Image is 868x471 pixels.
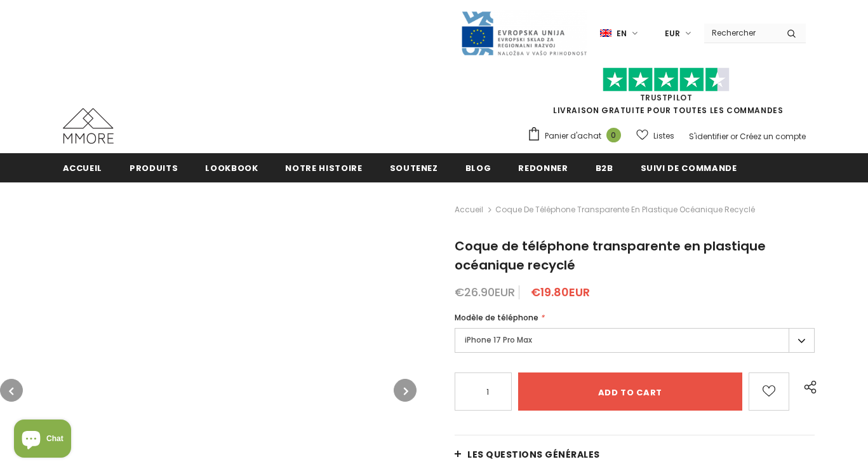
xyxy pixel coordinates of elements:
[63,162,103,174] span: Accueil
[455,237,766,274] span: Coque de téléphone transparente en plastique océanique recyclé
[641,162,737,174] span: Suivi de commande
[603,67,730,92] img: Faites confiance aux étoiles pilotes
[205,153,258,182] a: Lookbook
[617,27,627,40] span: en
[10,420,75,461] inbox-online-store-chat: Shopify online store chat
[130,153,178,182] a: Produits
[63,153,103,182] a: Accueil
[653,130,674,142] span: Listes
[606,128,621,142] span: 0
[465,153,491,182] a: Blog
[641,153,737,182] a: Suivi de commande
[285,153,362,182] a: Notre histoire
[665,27,680,40] span: EUR
[596,162,613,174] span: B2B
[460,27,587,38] a: Javni Razpis
[545,130,601,142] span: Panier d'achat
[518,372,742,411] input: Add to cart
[740,131,806,142] a: Créez un compte
[600,28,611,39] img: i-lang-1.png
[704,24,777,42] input: Search Site
[596,153,613,182] a: B2B
[495,202,755,217] span: Coque de téléphone transparente en plastique océanique recyclé
[130,162,178,174] span: Produits
[390,162,438,174] span: soutenez
[460,10,587,57] img: Javni Razpis
[455,202,483,217] a: Accueil
[531,284,590,300] span: €19.80EUR
[205,162,258,174] span: Lookbook
[730,131,738,142] span: or
[518,162,568,174] span: Redonner
[285,162,362,174] span: Notre histoire
[390,153,438,182] a: soutenez
[636,125,674,147] a: Listes
[527,126,627,146] a: Panier d'achat 0
[63,108,114,144] img: Cas MMORE
[689,131,728,142] a: S'identifier
[465,162,491,174] span: Blog
[640,92,693,103] a: TrustPilot
[467,448,600,461] span: Les questions générales
[455,312,538,323] span: Modèle de téléphone
[518,153,568,182] a: Redonner
[527,73,806,116] span: LIVRAISON GRATUITE POUR TOUTES LES COMMANDES
[455,284,515,300] span: €26.90EUR
[455,328,815,353] label: iPhone 17 Pro Max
